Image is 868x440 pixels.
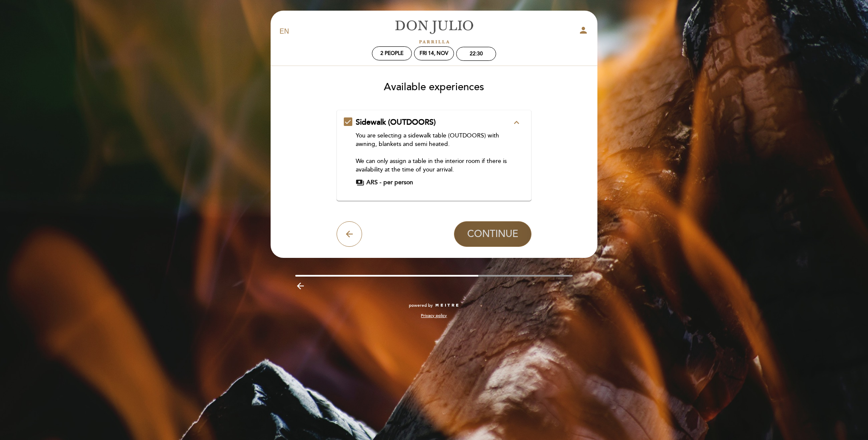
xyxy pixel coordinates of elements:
[578,25,588,35] i: person
[356,131,512,174] div: You are selecting a sidewalk table (OUTDOORS) with awning, blankets and semi heated. We can only ...
[511,117,522,128] i: expand_less
[366,178,381,187] span: ARS -
[344,117,525,187] md-checkbox: Sidewalk (OUTDOORS) expand_less You are selecting a sidewalk table (OUTDOORS) with awning, blanke...
[356,178,364,187] span: payments
[384,81,484,93] span: Available experiences
[409,303,459,309] a: powered by
[578,25,588,38] button: person
[435,303,459,308] img: MEITRE
[454,221,531,247] button: CONTINUE
[356,117,436,127] span: Sidewalk (OUTDOORS)
[383,178,413,187] span: per person
[421,313,447,319] a: Privacy policy
[470,51,483,57] div: 22:30
[409,303,433,309] span: powered by
[467,228,518,240] span: CONTINUE
[509,117,524,128] button: expand_less
[381,20,487,43] a: [PERSON_NAME]
[380,50,403,57] span: 2 people
[295,281,306,291] i: arrow_backward
[420,50,448,57] div: Fri 14, Nov
[344,229,354,239] i: arrow_back
[337,221,362,247] button: arrow_back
